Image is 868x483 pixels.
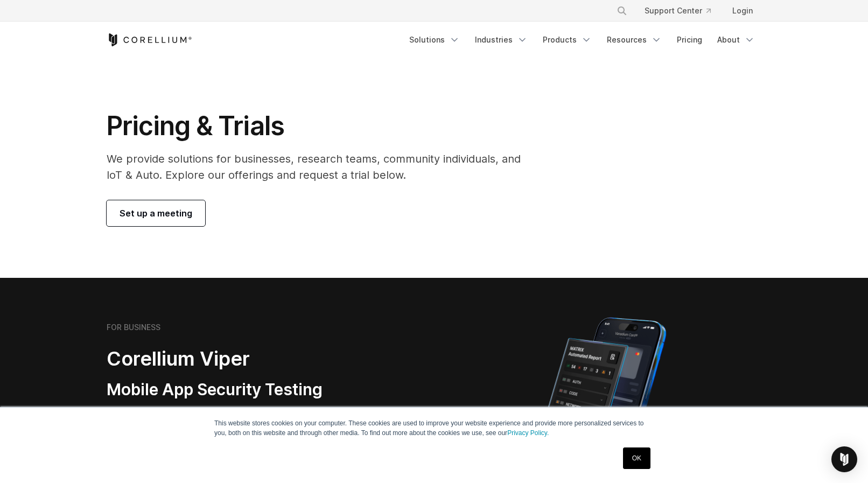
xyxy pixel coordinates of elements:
[623,447,650,469] a: OK
[604,1,761,20] div: Navigation Menu
[670,30,709,50] a: Pricing
[107,323,160,332] h6: FOR BUSINESS
[403,30,761,50] div: Navigation Menu
[507,429,549,437] a: Privacy Policy.
[107,380,382,400] h3: Mobile App Security Testing
[107,151,536,183] p: We provide solutions for businesses, research teams, community individuals, and IoT & Auto. Explo...
[536,30,598,50] a: Products
[831,446,857,472] div: Open Intercom Messenger
[612,1,632,20] button: Search
[107,33,192,46] a: Corellium Home
[600,30,668,50] a: Resources
[214,418,654,438] p: This website stores cookies on your computer. These cookies are used to improve your website expe...
[403,30,466,50] a: Solutions
[120,207,192,220] span: Set up a meeting
[636,1,719,20] a: Support Center
[107,200,205,226] a: Set up a meeting
[107,347,382,371] h2: Corellium Viper
[711,30,761,50] a: About
[107,110,536,142] h1: Pricing & Trials
[724,1,761,20] a: Login
[468,30,534,50] a: Industries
